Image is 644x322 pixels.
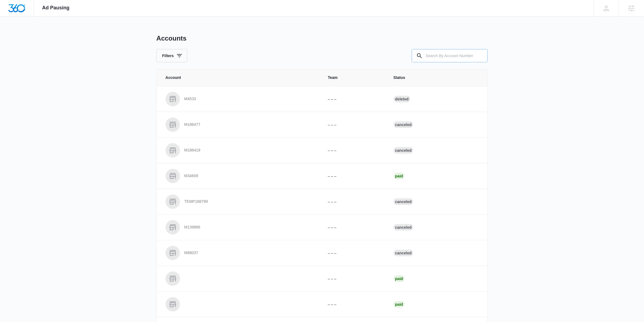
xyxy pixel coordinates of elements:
div: Paid [394,301,405,308]
p: – – – [328,96,380,102]
span: Status [394,75,479,81]
p: M139866 [184,225,200,230]
input: Search By Account Number [412,49,488,62]
div: Paid [394,275,405,282]
p: – – – [328,225,380,230]
p: TEMP188799 [184,199,208,204]
p: – – – [328,276,380,282]
span: Ad Pausing [42,5,70,11]
span: Team [328,75,380,81]
a: M186419 [166,143,315,158]
button: Filters [157,49,187,62]
div: Canceled [394,198,414,205]
a: M139866 [166,220,315,235]
div: Paid [394,173,405,179]
div: Canceled [394,250,414,256]
div: Canceled [394,147,414,154]
span: Account [166,75,315,81]
a: M34609 [166,169,315,183]
div: Canceled [394,224,414,231]
h1: Accounts [157,34,187,42]
a: M186477 [166,118,315,132]
p: – – – [328,148,380,153]
p: M186419 [184,148,200,153]
p: – – – [328,199,380,205]
p: – – – [328,302,380,307]
p: M88037 [184,250,198,256]
div: Deleted [394,96,410,102]
a: TEMP188799 [166,195,315,209]
p: – – – [328,250,380,256]
p: M186477 [184,122,200,127]
a: M88037 [166,246,315,260]
p: – – – [328,173,380,179]
a: M4533 [166,92,315,106]
p: M4533 [184,96,196,102]
p: – – – [328,122,380,128]
p: M34609 [184,173,198,179]
div: Canceled [394,121,414,128]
